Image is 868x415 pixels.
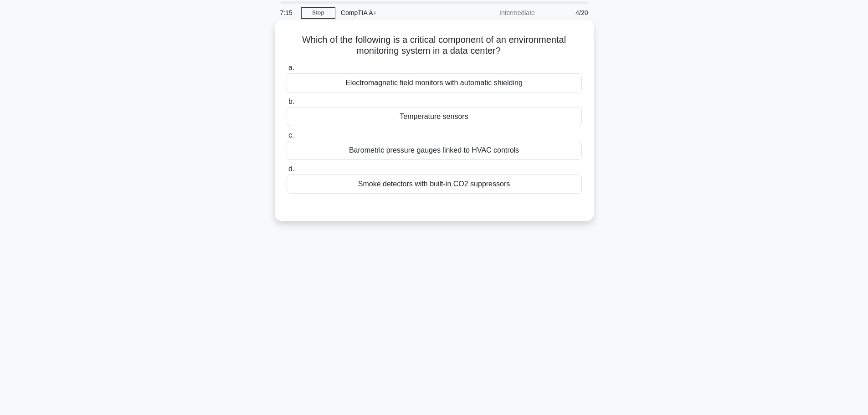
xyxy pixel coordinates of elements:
[287,141,582,160] div: Barometric pressure gauges linked to HVAC controls
[540,4,594,22] div: 4/20
[287,174,582,194] div: Smoke detectors with built-in CO2 suppressors
[288,165,294,173] span: d.
[288,97,294,105] span: b.
[287,73,582,92] div: Electromagnetic field monitors with automatic shielding
[335,4,461,22] div: CompTIA A+
[275,4,301,22] div: 7:15
[288,64,294,72] span: a.
[301,7,335,19] a: Stop
[286,34,583,57] h5: Which of the following is a critical component of an environmental monitoring system in a data ce...
[287,107,582,126] div: Temperature sensors
[461,4,540,22] div: Intermediate
[288,131,294,139] span: c.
